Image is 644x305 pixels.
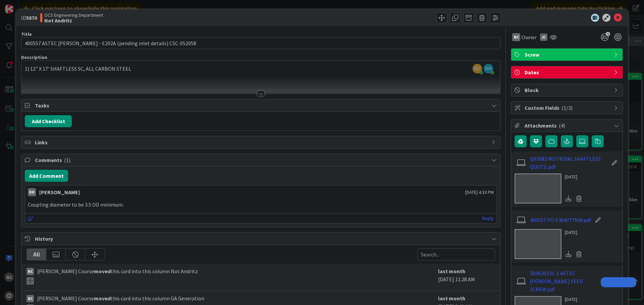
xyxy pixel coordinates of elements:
div: [DATE] [565,296,584,303]
span: NC [473,64,482,73]
span: Comments [35,156,488,164]
b: moved [94,268,111,275]
span: History [35,235,488,243]
span: DH [484,64,493,73]
span: Tasks [35,101,488,109]
span: OCS Engineering Department [44,12,103,18]
span: ( 4 ) [559,122,565,129]
div: JC [540,33,547,41]
div: NC [26,268,34,275]
span: [PERSON_NAME] Course this card into this column Not Andritz [37,267,198,285]
span: 1 [606,32,610,36]
div: DH [28,188,36,196]
a: 2506203JC-1 ASTEC [PERSON_NAME] FEED SCREW.pdf [530,269,608,293]
span: Dates [525,68,610,76]
b: Not Andritz [44,18,103,23]
div: Download [565,250,572,258]
span: ( 1/3 ) [561,104,573,111]
div: NC [512,33,520,41]
button: Add Checklist [25,115,72,127]
p: Coupling diameter to be 3.5 OD minimum. [28,201,494,209]
span: Description [21,54,47,60]
div: Download [565,194,572,203]
div: NC [26,295,34,302]
span: ( 1 ) [64,157,70,163]
span: Attachments [525,122,610,130]
span: Owner [522,33,537,41]
a: 400557 PO P364777MW.pdf [530,216,591,224]
span: [DATE] 4:33 PM [465,189,494,196]
span: Links [35,138,488,146]
label: Title [21,31,32,37]
b: last month [438,295,465,302]
div: [PERSON_NAME] [39,188,80,196]
div: All [27,249,46,260]
div: [DATE] [565,173,584,180]
button: Add Comment [25,170,68,182]
b: last month [438,268,465,275]
span: Screw [525,51,610,59]
input: Search... [417,248,495,260]
span: Custom Fields [525,104,610,112]
span: Block [525,86,610,94]
a: Q03982 MOTRIDAL SHAFTLESS QUOTE.pdf [530,155,608,171]
input: type card name here... [21,37,500,49]
a: Reply [482,214,494,223]
b: moved [94,295,111,302]
b: 5870 [26,14,37,21]
span: ID [21,14,37,22]
div: [DATE] 11:28 AM [438,267,495,287]
p: 1) 12" X 17' SHAFTLESS SC, ALL CARBON STEEL [25,65,497,73]
div: [DATE] [565,229,584,236]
